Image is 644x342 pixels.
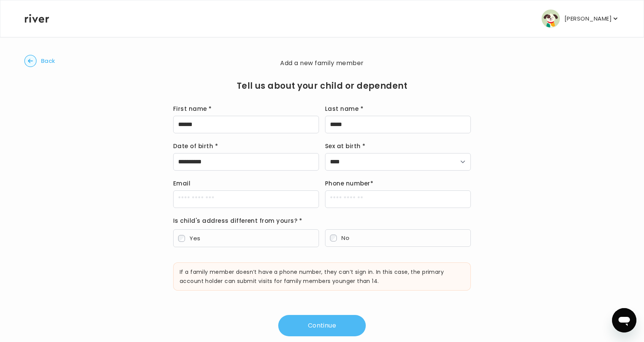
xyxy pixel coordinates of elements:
label: Date of birth * [173,141,319,152]
input: firstName [173,116,319,133]
div: If a family member doesn’t have a phone number, they can’t sign in. In this case, the primary acc... [173,262,471,291]
button: user avatar[PERSON_NAME] [542,10,619,28]
button: Continue [278,315,366,336]
span: No [341,234,349,242]
label: Is child's address different from yours? * [173,216,471,226]
input: dateOfBirth [173,153,319,171]
span: Back [41,56,55,66]
input: lastName [325,116,471,133]
label: Sex at birth * [325,141,471,152]
p: [PERSON_NAME] [564,13,612,24]
input: email [173,190,319,208]
img: user avatar [542,10,560,28]
label: Email [173,178,319,189]
span: Yes [190,234,200,242]
input: Yes [178,235,185,242]
p: Add a new family member [24,58,620,69]
label: Phone number * [325,178,471,189]
h2: Tell us about your child or dependent [24,81,620,91]
iframe: Button to launch messaging window [612,308,636,332]
button: Back [24,55,55,67]
label: First name * [173,104,319,114]
input: No [330,235,337,241]
label: Last name * [325,104,471,114]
